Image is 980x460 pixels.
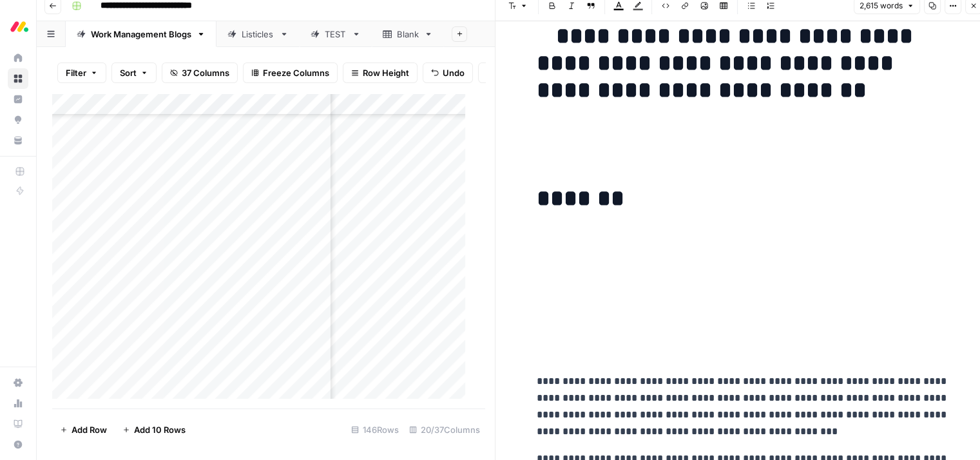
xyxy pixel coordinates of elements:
[120,66,137,79] span: Sort
[404,419,485,440] div: 20/37 Columns
[343,62,418,83] button: Row Height
[52,419,115,440] button: Add Row
[242,28,274,41] div: Listicles
[8,130,28,151] a: Your Data
[423,62,473,83] button: Undo
[263,66,329,79] span: Freeze Columns
[8,372,28,393] a: Settings
[8,10,28,43] button: Workspace: Monday.com
[8,393,28,414] a: Usage
[57,62,106,83] button: Filter
[216,21,300,47] a: Listicles
[134,423,186,436] span: Add 10 Rows
[162,62,238,83] button: 37 Columns
[443,66,465,79] span: Undo
[8,110,28,130] a: Opportunities
[111,62,157,83] button: Sort
[346,419,404,440] div: 146 Rows
[8,434,28,455] button: Help + Support
[8,15,31,38] img: Monday.com Logo
[8,68,28,89] a: Browse
[91,28,191,41] div: Work Management Blogs
[66,21,216,47] a: Work Management Blogs
[66,66,86,79] span: Filter
[8,89,28,110] a: Insights
[115,419,193,440] button: Add 10 Rows
[182,66,229,79] span: 37 Columns
[372,21,444,47] a: Blank
[243,62,338,83] button: Freeze Columns
[325,28,347,41] div: TEST
[8,48,28,68] a: Home
[72,423,107,436] span: Add Row
[397,28,419,41] div: Blank
[300,21,372,47] a: TEST
[363,66,409,79] span: Row Height
[8,414,28,434] a: Learning Hub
